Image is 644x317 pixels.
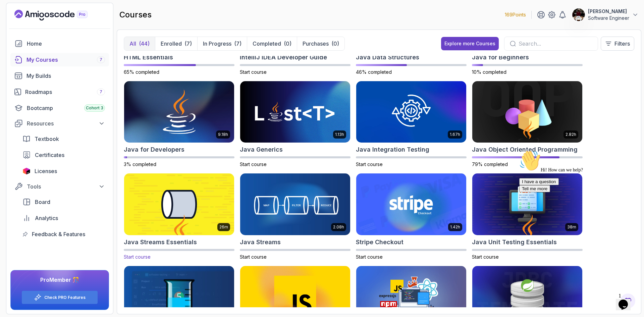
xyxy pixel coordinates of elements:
p: Enrolled [161,40,182,48]
button: Filters [601,37,634,51]
h2: Java Unit Testing Essentials [472,237,557,247]
a: Java Object Oriented Programming card2.82hJava Object Oriented Programming79% completed [472,81,583,168]
img: Java Unit Testing Essentials card [472,173,582,235]
button: user profile image[PERSON_NAME]Software Engineer [572,8,639,21]
div: My Courses [26,56,105,64]
span: 79% completed [472,161,508,167]
img: Java Integration Testing card [356,81,466,143]
h2: Stripe Checkout [356,237,404,247]
span: Certificates [35,151,64,159]
p: In Progress [203,40,231,48]
p: 169 Points [505,11,526,18]
p: Completed [253,40,281,48]
p: Filters [614,40,630,48]
button: All(44) [124,37,155,50]
h2: courses [119,9,152,20]
button: In Progress(7) [197,37,247,50]
div: (0) [284,40,291,48]
span: Board [35,198,50,206]
img: Java Object Oriented Programming card [472,81,582,143]
img: Java Streams Essentials card [121,172,237,237]
p: 1.42h [450,224,460,230]
h2: Java Data Structures [356,53,419,62]
h2: Java Integration Testing [356,145,429,154]
span: 3% completed [124,161,156,167]
div: Explore more Courses [444,40,495,47]
p: 1.13h [335,132,344,137]
iframe: chat widget [517,147,637,287]
a: Java for Developers card9.18hJava for Developers3% completed [124,81,234,168]
a: textbook [18,132,109,146]
span: 10% completed [472,69,506,75]
p: 9.18h [218,132,228,137]
a: licenses [18,164,109,178]
iframe: chat widget [616,290,637,310]
button: Enrolled(7) [155,37,197,50]
img: Java for Developers card [124,81,234,143]
img: Java Streams card [240,173,350,235]
h2: Java Object Oriented Programming [472,145,578,154]
div: (0) [331,40,339,48]
span: Start course [124,254,151,260]
span: Start course [356,161,383,167]
h2: Java for Developers [124,145,184,154]
button: Purchases(0) [297,37,344,50]
span: Feedback & Features [32,230,85,238]
button: Tools [10,180,109,193]
div: (7) [234,40,241,48]
p: 26m [219,224,228,230]
h2: Java Streams Essentials [124,237,197,247]
p: 2.08h [333,224,344,230]
span: Start course [356,254,383,260]
h2: Java Streams [240,237,281,247]
input: Search... [519,40,592,48]
img: Java Generics card [240,81,350,143]
span: Hi! How can we help? [3,20,66,25]
span: Start course [240,254,267,260]
button: Check PRO Features [21,290,98,304]
img: user profile image [572,8,585,21]
button: Completed(0) [247,37,297,50]
a: builds [10,69,109,83]
span: Licenses [35,167,57,175]
span: Start course [472,254,499,260]
a: bootcamp [10,101,109,115]
p: 1.67h [450,132,460,137]
div: (7) [184,40,192,48]
span: Textbook [35,135,59,143]
div: Resources [27,119,105,127]
div: Home [27,40,105,48]
button: I have a question [3,31,42,38]
span: Analytics [35,214,58,222]
img: :wave: [3,3,24,24]
button: Explore more Courses [441,37,499,50]
span: 65% completed [124,69,159,75]
a: certificates [18,148,109,162]
h2: Java Generics [240,145,283,154]
a: analytics [18,211,109,225]
p: 2.82h [566,132,576,137]
div: 👋Hi! How can we help?I have a questionTell me more [3,3,123,45]
a: roadmaps [10,85,109,99]
img: Stripe Checkout card [356,173,466,235]
a: courses [10,53,109,66]
button: Resources [10,117,109,129]
a: board [18,195,109,209]
span: 7 [100,57,102,62]
p: Purchases [303,40,329,48]
div: (44) [139,40,150,48]
h2: IntelliJ IDEA Developer Guide [240,53,327,62]
a: Landing page [14,10,103,20]
span: 46% completed [356,69,392,75]
span: Cohort 3 [86,105,103,111]
div: Bootcamp [27,104,105,112]
a: feedback [18,227,109,241]
button: Tell me more [3,38,34,45]
p: All [129,40,136,48]
p: Software Engineer [588,15,629,21]
span: Start course [240,161,267,167]
span: 7 [100,89,102,95]
div: My Builds [26,72,105,80]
